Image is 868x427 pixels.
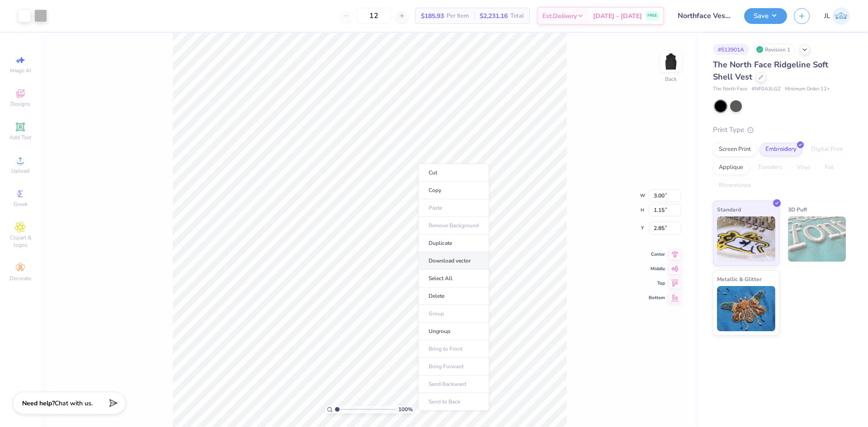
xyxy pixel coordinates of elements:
[418,164,489,182] li: Cut
[744,8,787,24] button: Save
[418,182,489,199] li: Copy
[671,7,737,25] input: Untitled Design
[510,11,524,21] span: Total
[713,44,749,55] div: # 513901A
[593,11,642,21] span: [DATE] - [DATE]
[754,44,795,55] div: Revision 1
[713,125,850,135] div: Print Type
[713,179,757,192] div: Rhinestones
[788,216,846,262] img: 3D Puff
[55,399,93,408] span: Chat with us.
[418,323,489,340] li: Ungroup
[713,85,747,93] span: The North Face
[418,287,489,305] li: Delete
[480,11,508,21] span: $2,231.16
[542,11,577,21] span: Est. Delivery
[788,205,807,214] span: 3D Puff
[10,100,30,108] span: Designs
[9,134,31,141] span: Add Text
[717,216,775,262] img: Standard
[418,270,489,287] li: Select All
[22,399,55,408] strong: Need help?
[717,205,741,214] span: Standard
[649,266,665,272] span: Middle
[9,275,31,282] span: Decorate
[418,252,489,270] li: Download vector
[665,75,677,83] div: Back
[713,59,828,82] span: The North Face Ridgeline Soft Shell Vest
[824,7,850,25] a: JL
[759,143,802,156] div: Embroidery
[398,405,413,413] span: 100 %
[832,7,850,25] img: Jairo Laqui
[713,161,749,174] div: Applique
[752,85,780,93] span: # NF0A3LGZ
[717,274,762,284] span: Metallic & Glitter
[5,234,36,249] span: Clipart & logos
[713,143,757,156] div: Screen Print
[662,52,680,70] img: Back
[421,11,444,21] span: $185.93
[717,286,775,331] img: Metallic & Glitter
[649,251,665,258] span: Center
[805,143,849,156] div: Digital Print
[10,67,31,74] span: Image AI
[791,161,816,174] div: Vinyl
[824,11,830,21] span: JL
[418,235,489,252] li: Duplicate
[447,11,469,21] span: Per Item
[14,201,28,208] span: Greek
[785,85,830,93] span: Minimum Order: 12 +
[819,161,840,174] div: Foil
[11,167,29,174] span: Upload
[752,161,788,174] div: Transfers
[649,280,665,286] span: Top
[649,295,665,301] span: Bottom
[647,13,657,19] span: FREE
[356,8,392,24] input: – –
